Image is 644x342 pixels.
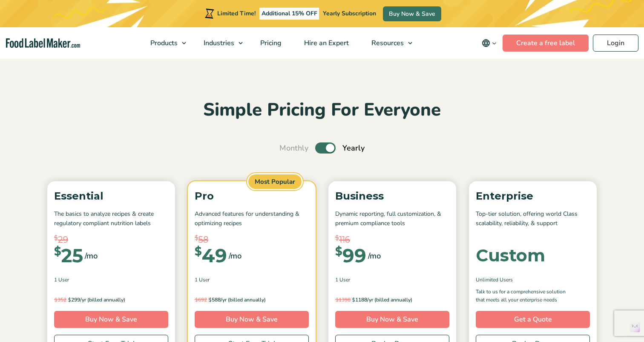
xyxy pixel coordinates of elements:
span: 1 User [335,276,350,284]
span: 116 [339,233,350,246]
p: Dynamic reporting, full customization, & premium compliance tools [335,209,449,229]
span: Resources [369,38,405,48]
label: Toggle [315,142,336,154]
span: $ [54,233,58,243]
span: $ [54,246,61,257]
div: 49 [195,246,227,265]
div: 99 [335,246,366,265]
span: Monthly [279,142,308,154]
span: 29 [58,233,68,246]
a: Industries [193,27,247,59]
span: $ [68,296,71,303]
span: $ [195,233,198,243]
span: 58 [198,233,208,246]
a: Resources [360,27,417,59]
a: Buy Now & Save [383,6,441,21]
span: 1 User [54,276,69,284]
div: Custom [476,247,545,264]
a: Login [593,35,638,52]
p: Advanced features for understanding & optimizing recipes [195,209,309,229]
span: Yearly [342,142,365,154]
a: Pricing [249,27,291,59]
p: Pro [195,188,309,204]
p: Business [335,188,449,204]
span: Most Popular [247,173,303,191]
span: $ [195,246,202,257]
a: Products [139,27,190,59]
a: Create a free label [503,35,589,52]
span: Pricing [258,38,282,48]
span: $ [335,296,339,303]
span: Additional 15% OFF [259,8,319,20]
span: Hire an Expert [302,38,350,48]
p: Talk to us for a comprehensive solution that meets all your enterprise needs [476,288,574,304]
a: Buy Now & Save [195,311,309,328]
p: The basics to analyze recipes & create regulatory compliant nutrition labels [54,209,168,229]
span: $ [54,296,57,303]
p: 1188/yr (billed annually) [335,296,449,304]
span: $ [208,296,212,303]
span: $ [335,233,339,243]
p: Essential [54,188,168,204]
p: Top-tier solution, offering world Class scalability, reliability, & support [476,209,590,229]
a: Buy Now & Save [54,311,168,328]
del: 352 [54,296,66,303]
div: 25 [54,246,83,265]
span: /mo [229,250,241,262]
span: $ [352,296,355,303]
p: 299/yr (billed annually) [54,296,168,304]
del: 692 [195,296,207,303]
a: Get a Quote [476,311,590,328]
p: Enterprise [476,188,590,204]
del: 1398 [335,296,351,303]
span: Yearly Subscription [323,9,376,17]
span: Products [148,38,178,48]
span: 1 User [195,276,210,284]
span: Industries [201,38,235,48]
span: $ [195,296,198,303]
span: /mo [368,250,381,262]
span: Limited Time! [217,9,256,17]
p: 588/yr (billed annually) [195,296,309,304]
h2: Simple Pricing For Everyone [43,99,601,122]
a: Buy Now & Save [335,311,449,328]
span: Unlimited Users [476,276,513,284]
span: $ [335,246,342,257]
a: Hire an Expert [293,27,358,59]
span: /mo [85,250,98,262]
